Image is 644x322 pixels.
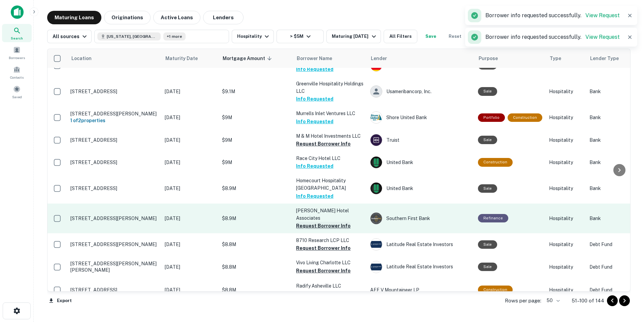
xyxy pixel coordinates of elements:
span: Borrower Name [297,54,332,62]
div: 50 [544,296,561,305]
p: Race City Hotel LLC [296,155,363,162]
button: Lenders [203,11,244,24]
span: Contacts [10,75,24,80]
button: Info Requested [296,65,333,73]
button: Go to next page [619,295,630,306]
button: Request Borrower Info [296,244,351,252]
p: Debt Fund [589,263,643,271]
div: Usameribancorp, Inc. [370,85,471,98]
span: Mortgage Amount [223,54,274,62]
p: $9.1M [222,88,289,95]
button: Maturing Loans [47,11,101,24]
p: Bank [589,215,643,222]
p: Bank [589,185,643,192]
div: Southern First Bank [370,212,471,224]
p: Debt Fund [589,241,643,248]
span: Type [550,54,561,62]
p: [PERSON_NAME] Hotel Associates [296,207,363,222]
div: Chat Widget [610,268,644,300]
span: Lender Type [590,54,619,62]
button: All Filters [384,30,417,43]
p: Homecourt Hospitality [GEOGRAPHIC_DATA] [296,177,363,192]
p: $8.8M [222,286,289,294]
p: $9M [222,114,289,121]
p: Hospitality [549,241,583,248]
p: [DATE] [165,88,215,95]
p: [DATE] [165,159,215,166]
img: picture [371,183,382,194]
p: Bank [589,136,643,144]
button: Hospitality [232,30,274,43]
p: Borrower info requested successfully. [485,33,620,41]
p: Greenville Hospitality Holdings LLC [296,80,363,95]
p: Hospitality [549,185,583,192]
div: This loan purpose was for construction [508,113,542,122]
p: Rows per page: [505,297,541,305]
p: Hospitality [549,88,583,95]
div: Shore United Bank [370,111,471,124]
button: Info Requested [296,192,333,200]
p: [STREET_ADDRESS][PERSON_NAME] [70,215,158,221]
th: Location [67,49,161,68]
button: Request Borrower Info [296,267,351,275]
a: Contacts [2,63,32,81]
a: Saved [2,83,32,101]
p: $9M [222,136,289,144]
button: Originations [104,11,151,24]
th: Borrower Name [293,49,367,68]
div: Truist [370,134,471,146]
p: [STREET_ADDRESS][PERSON_NAME] [70,111,158,117]
th: Purpose [475,49,546,68]
th: Mortgage Amount [219,49,293,68]
p: [DATE] [165,241,215,248]
img: picture [371,134,382,146]
th: Type [546,49,586,68]
img: picture [371,157,382,168]
button: Go to previous page [607,295,618,306]
p: Borrower info requested successfully. [485,11,620,20]
button: Request Borrower Info [296,222,351,230]
p: [DATE] [165,286,215,294]
p: Radify Asheville LLC [296,282,363,290]
h6: 1 of 2 properties [70,117,158,124]
p: [STREET_ADDRESS] [70,137,158,143]
span: Purpose [479,54,498,62]
p: Hospitality [549,136,583,144]
p: [DATE] [165,114,215,121]
button: Info Requested [296,95,333,103]
p: [STREET_ADDRESS][PERSON_NAME][PERSON_NAME] [70,261,158,273]
p: Bank [589,114,643,121]
div: Borrowers [2,44,32,62]
div: This loan purpose was for construction [478,158,513,166]
a: View Request [585,12,620,19]
p: [STREET_ADDRESS][PERSON_NAME] [70,241,158,247]
a: Search [2,24,32,42]
div: Maturing [DATE] [332,32,378,41]
p: Hospitality [549,263,583,271]
p: Hospitality [549,286,583,294]
p: $8.9M [222,215,289,222]
div: This loan purpose was for construction [478,286,513,294]
p: $8.8M [222,263,289,271]
span: Saved [12,94,22,100]
div: Sale [478,136,497,144]
p: Hospitality [549,114,583,121]
img: picture [371,213,382,224]
p: Debt Fund [589,286,643,294]
div: Latitude Real Estate Investors [370,261,471,273]
div: Latitude Real Estate Investors [370,238,471,250]
p: [STREET_ADDRESS] [70,88,158,95]
button: Export [47,296,73,306]
span: [US_STATE], [GEOGRAPHIC_DATA] [107,33,157,39]
p: [DATE] [165,136,215,144]
button: Request Borrower Info [296,140,351,148]
img: capitalize-icon.png [11,5,24,19]
p: [DATE] [165,215,215,222]
p: [STREET_ADDRESS] [70,159,158,165]
div: Sale [478,240,497,249]
p: Murrells Inlet Ventures LLC [296,110,363,117]
p: Hospitality [549,159,583,166]
p: Bank [589,88,643,95]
